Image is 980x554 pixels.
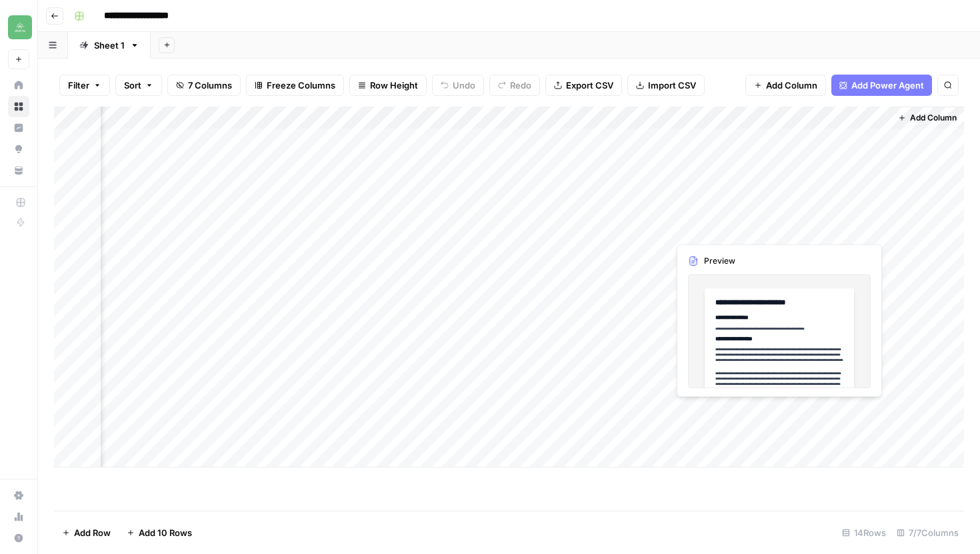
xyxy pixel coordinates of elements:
[8,485,29,506] a: Settings
[837,522,891,543] div: 14 Rows
[8,75,29,96] a: Home
[453,79,475,92] span: Undo
[370,79,418,92] span: Row Height
[831,75,932,96] button: Add Power Agent
[8,506,29,527] a: Usage
[68,32,151,59] a: Sheet 1
[139,526,192,539] span: Add 10 Rows
[489,75,540,96] button: Redo
[119,522,200,543] button: Add 10 Rows
[54,522,119,543] button: Add Row
[432,75,484,96] button: Undo
[59,75,110,96] button: Filter
[8,117,29,138] a: Insights
[349,75,427,96] button: Row Height
[893,109,962,127] button: Add Column
[246,75,344,96] button: Freeze Columns
[545,75,622,96] button: Export CSV
[68,79,89,92] span: Filter
[8,11,29,44] button: Workspace: Distru
[510,79,531,92] span: Redo
[891,522,964,543] div: 7/7 Columns
[267,79,335,92] span: Freeze Columns
[167,75,241,96] button: 7 Columns
[8,527,29,549] button: Help + Support
[188,79,232,92] span: 7 Columns
[851,79,924,92] span: Add Power Agent
[8,15,32,39] img: Distru Logo
[566,79,613,92] span: Export CSV
[745,75,826,96] button: Add Column
[8,138,29,160] a: Opportunities
[910,112,957,124] span: Add Column
[115,75,162,96] button: Sort
[8,96,29,117] a: Browse
[8,160,29,181] a: Your Data
[648,79,696,92] span: Import CSV
[74,526,111,539] span: Add Row
[627,75,705,96] button: Import CSV
[766,79,817,92] span: Add Column
[94,39,125,52] div: Sheet 1
[124,79,141,92] span: Sort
